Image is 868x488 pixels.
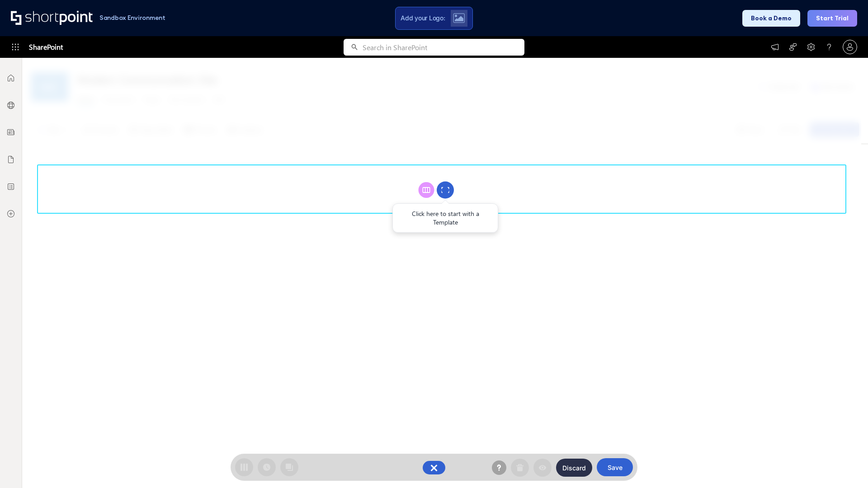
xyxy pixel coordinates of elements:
[453,13,465,23] img: Upload logo
[742,10,800,27] button: Book a Demo
[401,14,445,22] span: Add your Logo:
[99,15,165,20] h1: Sandbox Environment
[363,39,524,56] input: Search in SharePoint
[29,36,63,58] span: SharePoint
[597,458,633,476] button: Save
[823,445,868,488] iframe: Chat Widget
[556,459,592,477] button: Discard
[807,10,857,27] button: Start Trial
